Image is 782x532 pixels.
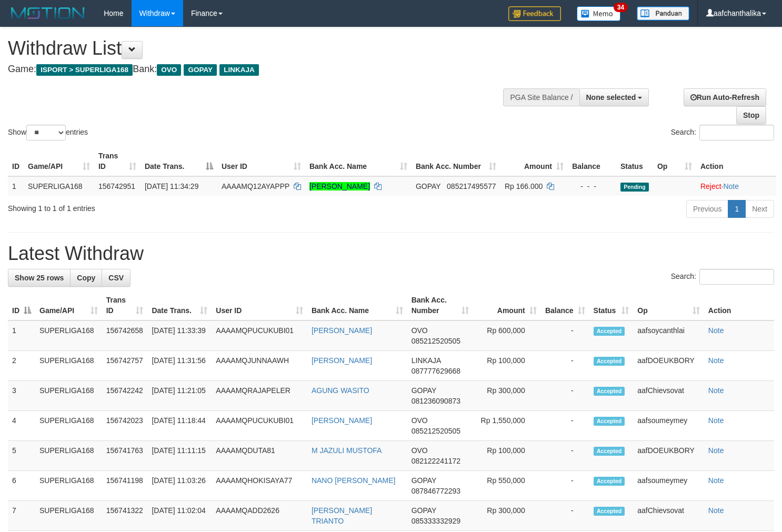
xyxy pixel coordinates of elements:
th: User ID: activate to sort column ascending [217,146,305,176]
td: - [541,351,589,381]
td: SUPERLIGA168 [35,441,102,471]
th: Status [616,146,653,176]
span: Copy 085333332929 to clipboard [412,517,460,525]
th: ID: activate to sort column descending [8,290,35,320]
span: [DATE] 11:34:29 [145,182,198,190]
td: [DATE] 11:33:39 [147,320,212,351]
td: SUPERLIGA168 [35,381,102,411]
span: GOPAY [412,476,436,485]
th: Bank Acc. Number: activate to sort column ascending [412,146,500,176]
span: Show 25 rows [15,274,64,282]
span: OVO [412,326,428,335]
img: Feedback.jpg [508,6,561,21]
td: [DATE] 11:21:05 [147,381,212,411]
span: Copy 085217495577 to clipboard [447,182,496,190]
a: Copy [70,269,102,287]
td: 6 [8,471,35,501]
th: Balance: activate to sort column ascending [541,290,589,320]
th: Amount: activate to sort column ascending [473,290,541,320]
td: 1 [8,176,24,196]
label: Search: [671,125,774,140]
h4: Game: Bank: [8,64,511,75]
td: Rp 100,000 [473,441,541,471]
a: Stop [736,106,766,124]
td: - [541,320,589,351]
td: [DATE] 11:03:26 [147,471,212,501]
span: CSV [108,274,124,282]
td: AAAAMQJUNNAAWH [212,351,307,381]
a: [PERSON_NAME] [312,356,372,365]
td: SUPERLIGA168 [35,411,102,441]
th: Bank Acc. Number: activate to sort column ascending [407,290,473,320]
th: Balance [568,146,616,176]
td: aafChievsovat [633,381,704,411]
td: AAAAMQPUCUKUBI01 [212,411,307,441]
span: Copy 085212520505 to clipboard [412,337,460,345]
td: 5 [8,441,35,471]
img: MOTION_logo.png [8,5,88,21]
td: 1 [8,320,35,351]
span: Copy [77,274,95,282]
a: [PERSON_NAME] [309,182,370,190]
a: Note [708,386,724,395]
a: Note [708,416,724,425]
a: Note [723,182,739,190]
span: Pending [620,183,649,192]
td: [DATE] 11:31:56 [147,351,212,381]
span: Accepted [594,477,625,486]
h1: Withdraw List [8,38,511,59]
td: · [696,176,776,196]
span: Copy 082122241172 to clipboard [412,457,460,465]
a: NANO [PERSON_NAME] [312,476,395,485]
td: AAAAMQDUTA81 [212,441,307,471]
th: Trans ID: activate to sort column ascending [94,146,141,176]
td: 156742757 [102,351,148,381]
a: Note [708,446,724,455]
td: AAAAMQADD2626 [212,501,307,531]
a: M JAZULI MUSTOFA [312,446,382,455]
span: LINKAJA [412,356,441,365]
td: aafDOEUKBORY [633,351,704,381]
td: AAAAMQHOKISAYA77 [212,471,307,501]
th: ID [8,146,24,176]
th: Status: activate to sort column ascending [589,290,634,320]
span: Copy 081236090873 to clipboard [412,397,460,405]
img: panduan.png [637,6,689,21]
a: CSV [102,269,131,287]
td: SUPERLIGA168 [35,320,102,351]
button: None selected [579,88,649,106]
a: Previous [686,200,728,218]
th: Game/API: activate to sort column ascending [24,146,94,176]
td: SUPERLIGA168 [35,471,102,501]
span: Accepted [594,507,625,516]
span: Accepted [594,387,625,396]
span: AAAAMQ12AYAPPP [222,182,289,190]
td: - [541,381,589,411]
th: Op: activate to sort column ascending [653,146,696,176]
span: Accepted [594,447,625,456]
a: Note [708,476,724,485]
td: AAAAMQRAJAPELER [212,381,307,411]
div: Showing 1 to 1 of 1 entries [8,199,318,214]
td: 156741198 [102,471,148,501]
td: 3 [8,381,35,411]
a: Note [708,326,724,335]
input: Search: [699,269,774,285]
span: None selected [586,93,636,102]
th: User ID: activate to sort column ascending [212,290,307,320]
span: OVO [157,64,181,76]
th: Amount: activate to sort column ascending [500,146,568,176]
div: PGA Site Balance / [503,88,579,106]
span: 34 [614,3,628,12]
td: 2 [8,351,35,381]
th: Trans ID: activate to sort column ascending [102,290,148,320]
a: Next [745,200,774,218]
a: Note [708,506,724,515]
td: Rp 600,000 [473,320,541,351]
span: GOPAY [412,386,436,395]
td: 156741322 [102,501,148,531]
a: [PERSON_NAME] TRIANTO [312,506,372,525]
span: GOPAY [184,64,217,76]
th: Action [704,290,774,320]
td: SUPERLIGA168 [35,351,102,381]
